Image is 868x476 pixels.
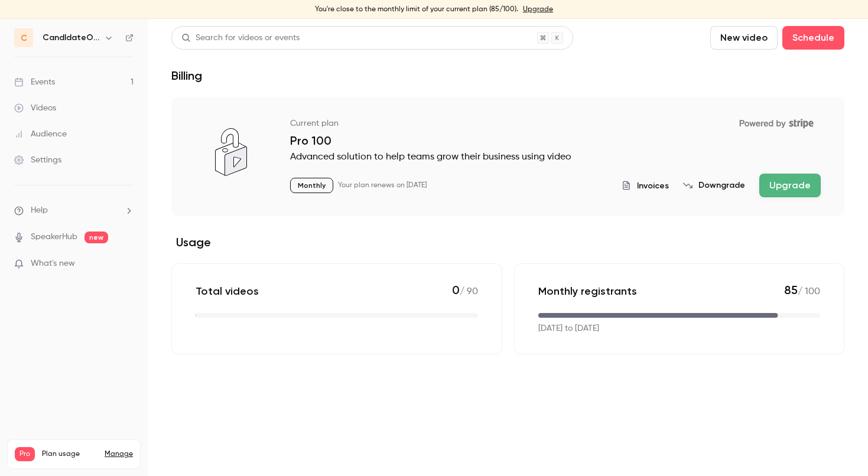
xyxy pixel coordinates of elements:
h1: Billing [171,69,202,83]
span: Help [31,204,48,217]
a: Manage [105,449,133,459]
span: C [21,32,27,44]
p: Advanced solution to help teams grow their business using video [290,150,821,164]
span: Pro [15,447,35,461]
button: Upgrade [759,174,821,197]
p: Current plan [290,118,339,129]
span: 85 [784,283,798,297]
span: new [84,232,108,243]
span: 0 [452,283,460,297]
a: SpeakerHub [31,231,77,243]
p: Monthly [290,178,333,193]
div: Videos [14,102,56,114]
button: Schedule [782,26,844,50]
div: Events [14,76,55,88]
p: Your plan renews on [DATE] [338,181,427,190]
div: Settings [14,154,61,166]
h2: Usage [171,235,844,249]
button: Invoices [622,180,669,192]
li: help-dropdown-opener [14,204,134,217]
section: billing [171,97,844,354]
h6: CandIdateOps [43,32,99,44]
button: New video [710,26,778,50]
p: / 90 [452,283,478,299]
p: Total videos [196,284,259,298]
p: Pro 100 [290,133,821,148]
button: Downgrade [683,180,745,191]
span: What's new [31,257,75,270]
p: / 100 [784,283,820,299]
a: Upgrade [523,5,553,14]
p: Monthly registrants [538,284,637,298]
span: Plan usage [42,449,97,459]
div: Audience [14,128,67,140]
div: Search for videos or events [181,32,300,44]
p: [DATE] to [DATE] [538,322,599,335]
span: Invoices [637,180,669,192]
